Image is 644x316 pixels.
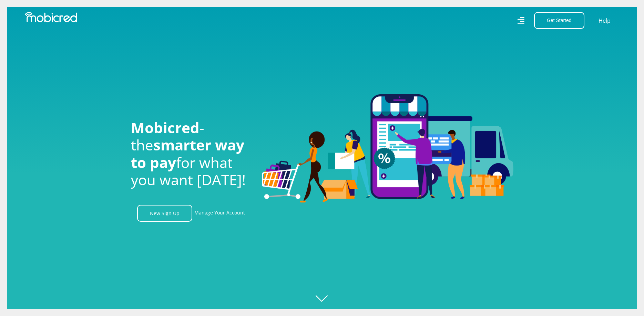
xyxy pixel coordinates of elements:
a: New Sign Up [137,205,192,222]
h1: - the for what you want [DATE]! [131,119,252,189]
span: Mobicred [131,118,200,137]
a: Help [598,16,611,25]
img: Welcome to Mobicred [262,94,513,203]
span: smarter way to pay [131,135,244,172]
button: Get Started [534,12,584,29]
img: Mobicred [25,12,77,22]
a: Manage Your Account [194,205,245,222]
